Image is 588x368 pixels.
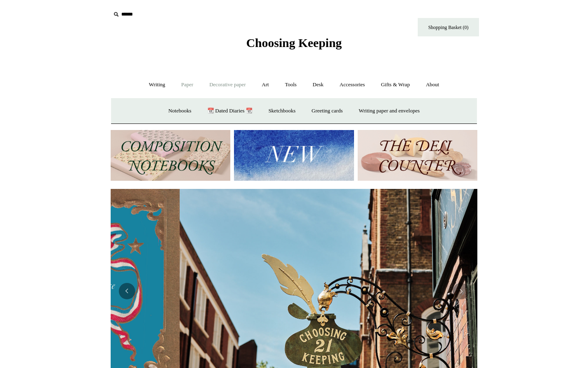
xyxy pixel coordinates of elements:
a: Greeting cards [304,100,350,122]
a: Shopping Basket (0) [418,18,479,36]
a: Accessories [332,74,372,96]
a: Art [254,74,276,96]
img: The Deli Counter [358,130,477,181]
img: New.jpg__PID:f73bdf93-380a-4a35-bcfe-7823039498e1 [234,130,354,181]
a: Decorative paper [202,74,253,96]
a: Tools [278,74,304,96]
button: Previous [119,283,135,299]
a: Writing [142,74,173,96]
a: Choosing Keeping [246,43,342,48]
a: About [419,74,447,96]
a: Gifts & Wrap [374,74,417,96]
a: Paper [174,74,201,96]
span: Choosing Keeping [246,36,342,49]
a: Sketchbooks [261,100,303,122]
button: Next [453,283,469,299]
a: Notebooks [161,100,198,122]
img: 202302 Composition ledgers.jpg__PID:69722ee6-fa44-49dd-a067-31375e5d54ec [111,130,230,181]
a: Desk [305,74,331,96]
a: Writing paper and envelopes [352,100,427,122]
a: 📆 Dated Diaries 📆 [200,100,260,122]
